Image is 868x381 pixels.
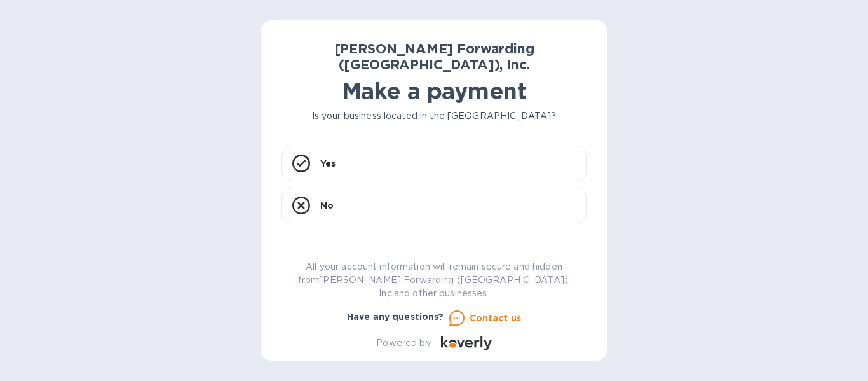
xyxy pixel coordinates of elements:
[281,260,587,300] p: All your account information will remain secure and hidden from [PERSON_NAME] Forwarding ([GEOGRA...
[334,41,534,73] b: [PERSON_NAME] Forwarding ([GEOGRAPHIC_DATA]), Inc.
[347,312,444,322] b: Have any questions?
[281,78,587,104] h1: Make a payment
[320,199,334,212] p: No
[320,157,336,170] p: Yes
[281,109,587,123] p: Is your business located in the [GEOGRAPHIC_DATA]?
[376,336,430,350] p: Powered by
[470,313,522,323] u: Contact us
